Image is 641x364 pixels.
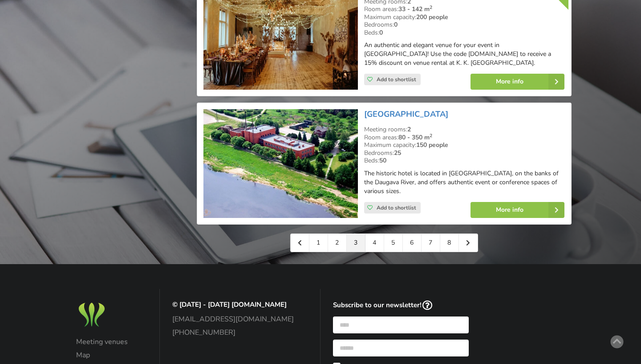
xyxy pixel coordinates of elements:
[203,109,358,218] img: Hotel | Jekabpils | Hotel Daugavkrasti
[440,234,459,252] a: 8
[377,204,416,211] span: Add to shortlist
[471,202,564,218] a: More info
[172,315,308,323] a: [EMAIL_ADDRESS][DOMAIN_NAME]
[394,20,398,29] strong: 0
[76,351,148,359] a: Map
[364,29,564,37] div: Beds:
[364,5,564,13] div: Room areas:
[364,21,564,29] div: Bedrooms:
[364,13,564,21] div: Maximum capacity:
[364,169,564,196] p: The historic hotel is located in [GEOGRAPHIC_DATA], on the banks of the Daugava River, and offers...
[172,328,308,336] a: [PHONE_NUMBER]
[347,234,365,252] a: 3
[430,132,432,139] sup: 2
[328,234,347,252] a: 2
[364,109,448,119] a: [GEOGRAPHIC_DATA]
[76,301,107,329] img: Baltic Meeting Rooms
[379,28,383,37] strong: 0
[333,301,469,311] p: Subscribe to our newsletter!
[416,141,448,149] strong: 150 people
[407,125,411,134] strong: 2
[364,141,564,149] div: Maximum capacity:
[384,234,403,252] a: 5
[422,234,440,252] a: 7
[309,234,328,252] a: 1
[398,5,432,13] strong: 33 - 142 m
[377,76,416,83] span: Add to shortlist
[365,234,384,252] a: 4
[398,133,432,142] strong: 80 - 350 m
[403,234,422,252] a: 6
[76,338,148,346] a: Meeting venues
[394,149,401,157] strong: 25
[416,13,448,21] strong: 200 people
[364,134,564,142] div: Room areas:
[471,74,564,90] a: More info
[364,126,564,134] div: Meeting rooms:
[364,41,564,67] p: An authentic and elegant venue for your event in [GEOGRAPHIC_DATA]! Use the code [DOMAIN_NAME] to...
[379,156,386,165] strong: 50
[364,149,564,157] div: Bedrooms:
[172,301,308,309] p: © [DATE] - [DATE] [DOMAIN_NAME]
[364,157,564,165] div: Beds:
[430,4,432,11] sup: 2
